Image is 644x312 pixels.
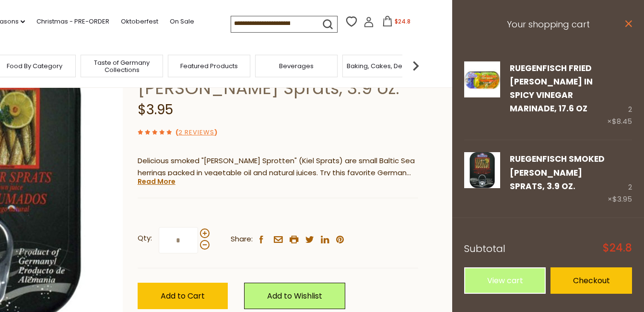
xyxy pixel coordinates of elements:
span: $3.95 [612,194,632,204]
a: Baking, Cakes, Desserts [347,62,421,70]
span: $24.8 [603,243,632,253]
h1: Ruegenfisch Smoked [PERSON_NAME] Sprats, 3.9 oz. [138,56,418,99]
a: Ruegenfisch Fried [PERSON_NAME] in Spicy Vinegar Marinade, 17.6 oz [510,62,593,115]
a: Food By Category [7,62,62,70]
a: Rugenfisch Smoked Kieler Sprats [464,152,500,205]
input: Qty: [159,227,198,253]
a: View cart [464,267,546,294]
a: Ruegenfisch Smoked [PERSON_NAME] Sprats, 3.9 oz. [510,153,605,192]
div: 2 × [607,61,632,128]
a: 2 Reviews [178,128,214,138]
button: Add to Cart [138,283,228,309]
img: Ruegenfisch Fried Herring in Spicy Vinegar Marinade [464,61,500,97]
a: Taste of Germany Collections [83,59,160,73]
img: Rugenfisch Smoked Kieler Sprats [464,152,500,188]
a: Checkout [550,267,632,294]
span: Add to Cart [161,290,205,301]
span: Delicious smoked "[PERSON_NAME] Sprotten" (Kiel Sprats) are small Baltic Sea herrings packed in v... [138,156,415,190]
span: Share: [231,233,253,245]
a: Oktoberfest [121,16,158,27]
span: Subtotal [464,242,505,255]
a: On Sale [170,16,194,27]
span: ( ) [176,128,217,137]
a: Christmas - PRE-ORDER [36,16,109,27]
a: Add to Wishlist [244,283,345,309]
a: Featured Products [180,62,238,70]
span: $8.45 [612,116,632,126]
button: $24.8 [376,16,417,30]
a: Ruegenfisch Fried Herring in Spicy Vinegar Marinade [464,61,500,128]
a: Read More [138,177,176,186]
span: $24.8 [395,17,410,25]
span: $3.95 [138,100,173,119]
a: Beverages [279,62,314,70]
strong: Qty: [138,232,152,244]
div: 2 × [608,152,632,205]
img: next arrow [406,56,425,75]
